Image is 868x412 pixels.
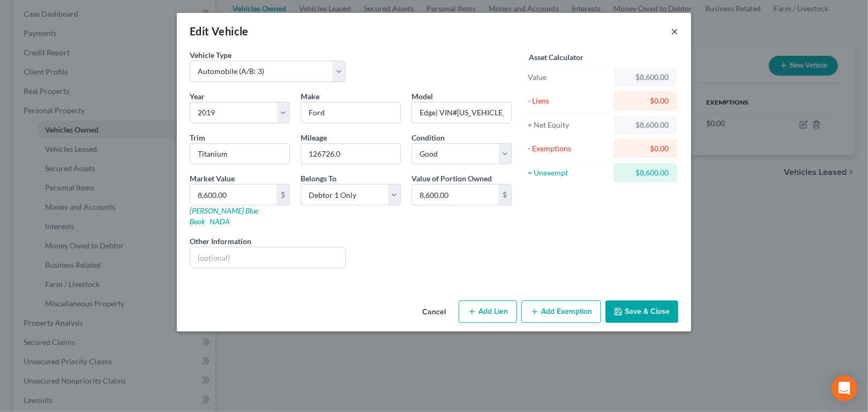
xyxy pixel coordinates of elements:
input: -- [301,144,400,164]
div: $8,600.00 [622,120,669,130]
label: Mileage [301,132,327,143]
a: NADA [209,217,230,226]
label: Model [411,91,433,102]
div: = Net Equity [528,120,609,130]
div: - Exemptions [528,143,609,154]
div: $ [498,185,511,205]
input: ex. LS, LT, etc [190,144,289,164]
button: Add Exemption [521,300,601,323]
div: = Unexempt [528,167,609,178]
div: $0.00 [622,143,669,154]
div: $ [276,185,289,205]
label: Year [190,91,205,102]
label: Asset Calculator [529,51,583,63]
div: $8,600.00 [622,72,669,83]
div: $0.00 [622,95,669,106]
a: [PERSON_NAME] Blue Book [190,206,258,226]
div: Edit Vehicle [190,24,249,39]
button: × [671,25,678,38]
button: Cancel [414,301,454,323]
input: 0.00 [412,185,498,205]
input: (optional) [190,247,345,268]
label: Market Value [190,173,235,184]
button: Add Lien [459,300,517,323]
input: ex. Altima [412,102,511,123]
label: Other Information [190,236,251,247]
div: $8,600.00 [622,167,669,178]
div: Value [528,72,609,83]
label: Condition [411,132,445,143]
button: Save & Close [605,300,678,323]
input: ex. Nissan [301,102,400,123]
label: Trim [190,132,205,143]
span: Make [301,92,319,101]
span: Belongs To [301,174,336,183]
div: Open Intercom Messenger [832,376,857,401]
label: Value of Portion Owned [411,173,492,184]
input: 0.00 [190,185,276,205]
div: - Liens [528,95,609,106]
label: Vehicle Type [190,49,231,61]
